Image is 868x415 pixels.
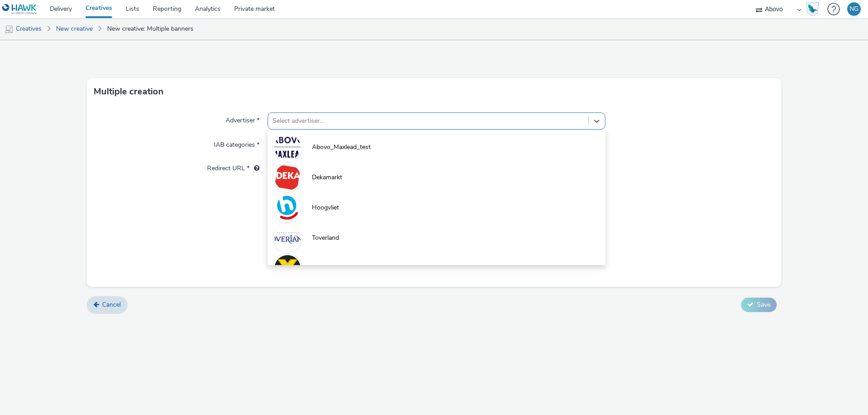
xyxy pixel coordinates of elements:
a: Hawk Academy [806,2,823,16]
label: Redirect URL * [203,160,263,173]
img: Dekamarkt [274,164,301,191]
span: Dekamarkt [312,173,342,182]
label: Advertiser * [222,112,263,125]
h3: Multiple creation [94,85,164,98]
img: Hoogvliet [274,195,301,221]
img: Toverland [274,225,301,251]
img: mobile [5,25,14,34]
div: URL will be used as a validation URL with some SSPs and it will be the redirection URL of your cr... [250,164,259,173]
img: undefined Logo [2,4,37,15]
span: Save [757,300,770,309]
span: Hoogvliet [312,203,339,212]
a: Cancel [87,296,127,313]
img: Xenos [274,255,301,281]
img: Abovo_Maxlead_test [274,134,301,160]
label: IAB categories * [210,137,263,149]
span: Toverland [312,233,339,242]
span: Xenos [312,264,330,273]
span: Cancel [102,300,121,309]
img: Hawk Academy [806,2,819,16]
button: Save [741,298,777,312]
span: Abovo_Maxlead_test [312,143,371,152]
a: New creative: Multiple banners [103,18,198,40]
a: New creative [52,18,97,40]
div: NG [849,2,859,16]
